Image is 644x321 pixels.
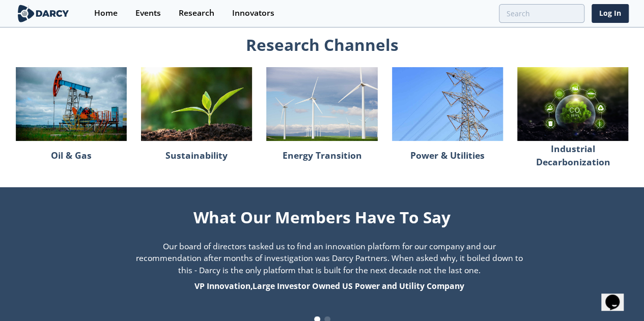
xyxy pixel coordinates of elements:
div: VP Innovation , Large Investor Owned US Power and Utility Company [130,280,529,292]
div: 2 / 4 [94,240,565,292]
div: Research [179,9,214,17]
img: power-0245a545bc4df729e8541453bebf1337.jpg [392,67,503,141]
p: Sustainability [165,144,228,166]
div: Innovators [232,9,274,17]
p: Oil & Gas [51,144,92,166]
img: oilandgas-64dff166b779d667df70ba2f03b7bb17.jpg [16,67,127,141]
p: Industrial Decarbonization [517,144,628,166]
div: What Our Members Have To Say [94,201,550,229]
img: industrial-decarbonization-299db23ffd2d26ea53b85058e0ea4a31.jpg [517,67,628,141]
iframe: chat widget [601,280,634,311]
div: Our board of directors tasked us to find an innovation platform for our company and our recommend... [94,240,565,292]
img: energy-e11202bc638c76e8d54b5a3ddfa9579d.jpg [266,67,377,141]
img: sustainability-770903ad21d5b8021506027e77cf2c8d.jpg [141,67,252,141]
input: Advanced Search [499,4,584,23]
div: Home [94,9,118,17]
p: Power & Utilities [410,144,485,166]
a: Log In [592,4,629,23]
p: Energy Transition [282,144,361,166]
div: Events [135,9,161,17]
img: logo-wide.svg [16,5,71,22]
div: Research Channels [16,33,629,56]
